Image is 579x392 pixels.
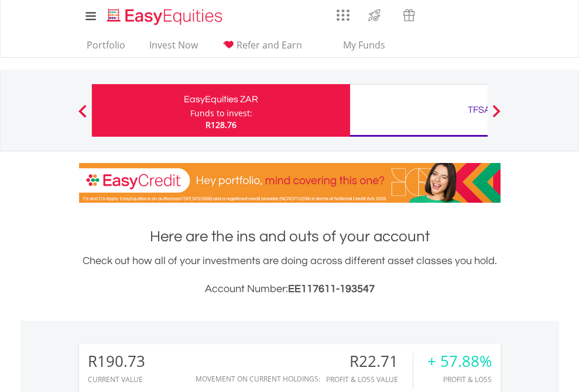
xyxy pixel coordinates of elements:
a: Vouchers [392,3,426,25]
a: Notifications [426,3,456,26]
button: Next [485,110,508,122]
img: EasyEquities_Logo.png [105,7,227,26]
div: R22.71 [326,353,413,370]
img: EasyCredit Promotion Banner [79,163,501,203]
a: Refer and Earn [217,39,307,57]
span: EE117611-193547 [288,283,375,294]
a: Portfolio [82,39,130,57]
div: Profit & Loss Value [326,376,413,383]
h3: Account Number: [79,281,501,297]
span: My Funds [326,37,403,53]
div: Movement on Current Holdings: [196,375,320,383]
img: grid-menu-icon.svg [337,9,350,22]
span: Refer and Earn [237,39,302,51]
div: Check out how all of your investments are doing across different asset classes you hold. [79,253,501,297]
img: thrive-v2.svg [365,6,384,25]
button: Previous [71,110,94,122]
span: R128.76 [205,119,237,130]
div: Profit & Loss [427,376,492,383]
a: FAQ's and Support [456,3,486,26]
a: My Profile [486,3,516,29]
a: AppsGrid [329,3,357,22]
div: CURRENT VALUE [88,376,145,383]
img: vouchers-v2.svg [399,6,419,25]
a: Invest Now [145,39,203,57]
a: Home page [102,3,227,26]
div: Funds to invest: [190,107,252,119]
div: EasyEquities ZAR [99,91,343,107]
div: R190.73 [88,353,145,370]
div: + 57.88% [427,353,492,370]
h1: Here are the ins and outs of your account [79,226,501,247]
